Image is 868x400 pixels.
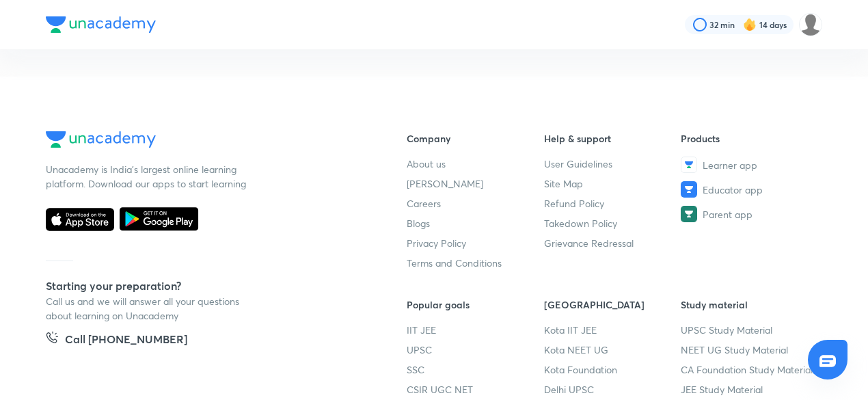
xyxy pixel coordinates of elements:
[407,382,544,397] a: CSIR UGC NET
[681,382,818,397] a: JEE Study Material
[46,278,363,294] h5: Starting your preparation?
[407,196,441,211] span: Careers
[703,183,763,197] span: Educator app
[544,236,681,250] a: Grievance Redressal
[544,157,681,171] a: User Guidelines
[544,362,681,377] a: Kota Foundation
[681,362,818,377] a: CA Foundation Study Material
[65,331,187,350] h5: Call [PHONE_NUMBER]
[407,256,544,270] a: Terms and Conditions
[407,297,544,312] h6: Popular goals
[681,206,697,222] img: Parent app
[46,131,156,148] img: Company Logo
[407,343,544,357] a: UPSC
[681,343,818,357] a: NEET UG Study Material
[681,157,697,173] img: Learner app
[46,294,251,323] p: Call us and we will answer all your questions about learning on Unacademy
[681,157,818,173] a: Learner app
[544,343,681,357] a: Kota NEET UG
[544,196,681,211] a: Refund Policy
[681,181,818,198] a: Educator app
[407,323,544,337] a: IIT JEE
[681,181,697,198] img: Educator app
[544,297,681,312] h6: [GEOGRAPHIC_DATA]
[407,157,544,171] a: About us
[681,297,818,312] h6: Study material
[46,162,251,191] p: Unacademy is India’s largest online learning platform. Download our apps to start learning
[681,131,818,146] h6: Products
[46,331,187,350] a: Call [PHONE_NUMBER]
[703,207,752,222] span: Parent app
[743,18,757,31] img: streak
[46,131,363,151] a: Company Logo
[407,236,544,250] a: Privacy Policy
[407,362,544,377] a: SSC
[407,196,544,211] a: Careers
[544,216,681,230] a: Takedown Policy
[544,382,681,397] a: Delhi UPSC
[703,158,757,172] span: Learner app
[46,16,156,33] img: Company Logo
[544,131,681,146] h6: Help & support
[544,323,681,337] a: Kota IIT JEE
[681,206,818,222] a: Parent app
[407,131,544,146] h6: Company
[407,176,544,191] a: [PERSON_NAME]
[544,176,681,191] a: Site Map
[407,216,544,230] a: Blogs
[799,13,822,36] img: SAKSHI AGRAWAL
[681,323,818,337] a: UPSC Study Material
